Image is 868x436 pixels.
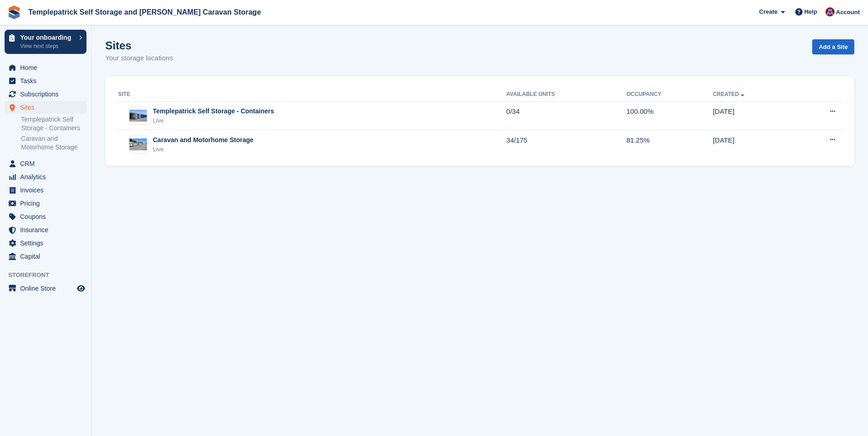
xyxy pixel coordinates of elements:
[812,39,854,54] a: Add a Site
[153,116,274,125] div: Live
[626,130,713,159] td: 81.25%
[21,134,86,152] a: Caravan and Motorhome Storage
[5,197,86,210] a: menu
[75,283,86,294] a: Preview store
[626,101,713,130] td: 100.00%
[804,7,817,16] span: Help
[5,223,86,236] a: menu
[105,53,173,64] p: Your storage locations
[759,7,777,16] span: Create
[5,237,86,250] a: menu
[713,130,796,159] td: [DATE]
[5,88,86,101] a: menu
[20,282,75,295] span: Online Store
[5,101,86,114] a: menu
[7,5,21,19] img: stora-icon-8386f47178a22dfd0bd8f6a31ec36ba5ce8667c1dd55bd0f319d3a0aa187defe.svg
[20,197,75,210] span: Pricing
[129,138,147,150] img: Image of Caravan and Motorhome Storage site
[20,250,75,263] span: Capital
[5,184,86,197] a: menu
[20,101,75,114] span: Sites
[25,5,264,20] a: Templepatrick Self Storage and [PERSON_NAME] Caravan Storage
[5,61,86,74] a: menu
[5,282,86,295] a: menu
[129,110,147,122] img: Image of Templepatrick Self Storage - Containers site
[713,101,796,130] td: [DATE]
[105,39,173,52] h1: Sites
[626,87,713,102] th: Occupancy
[21,115,86,133] a: Templepatrick Self Storage - Containers
[825,7,835,16] img: Leigh
[20,237,75,250] span: Settings
[20,223,75,236] span: Insurance
[20,210,75,223] span: Coupons
[5,250,86,263] a: menu
[116,87,507,102] th: Site
[20,61,75,74] span: Home
[153,145,253,154] div: Live
[20,170,75,183] span: Analytics
[5,210,86,223] a: menu
[20,88,75,101] span: Subscriptions
[5,74,86,87] a: menu
[713,91,746,97] a: Created
[20,34,75,41] p: Your onboarding
[153,135,253,145] div: Caravan and Motorhome Storage
[20,74,75,87] span: Tasks
[507,130,626,159] td: 34/175
[507,87,626,102] th: Available Units
[5,30,86,54] a: Your onboarding View next steps
[153,106,274,116] div: Templepatrick Self Storage - Containers
[5,157,86,170] a: menu
[20,157,75,170] span: CRM
[507,101,626,130] td: 0/34
[8,271,91,280] span: Storefront
[20,184,75,197] span: Invoices
[20,42,75,50] p: View next steps
[836,8,860,17] span: Account
[5,170,86,183] a: menu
